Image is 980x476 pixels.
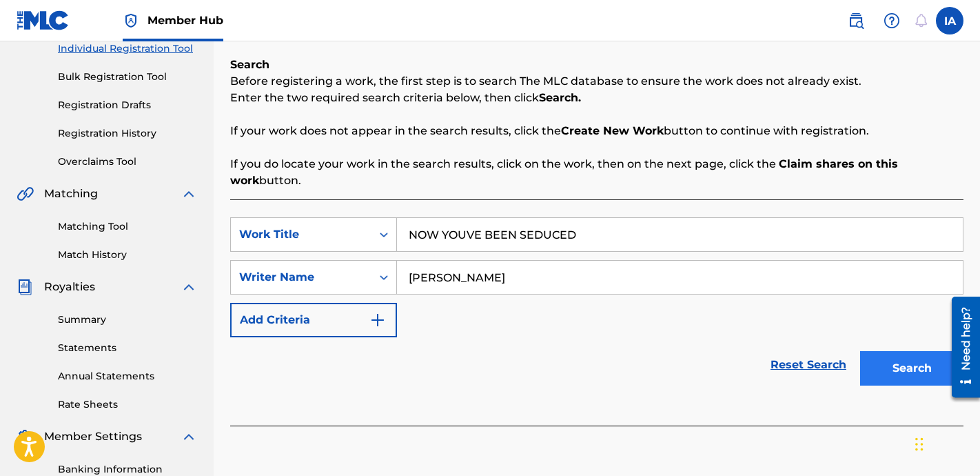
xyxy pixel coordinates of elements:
[915,424,923,465] div: Drag
[44,186,98,202] span: Matching
[58,98,197,112] a: Registration Drafts
[230,58,269,71] b: Search
[58,248,197,262] a: Match History
[230,73,963,90] p: Before registering a work, the first step is to search The MLC database to ensure the work does n...
[17,186,34,202] img: Matching
[860,351,963,386] button: Search
[230,123,963,139] p: If your work does not appear in the search results, click the button to continue with registration.
[58,219,197,234] a: Matching Tool
[58,70,197,84] a: Bulk Registration Tool
[58,313,197,327] a: Summary
[936,7,963,34] div: User Menu
[239,226,363,243] div: Work Title
[147,12,223,28] span: Member Hub
[58,155,197,169] a: Overclaims Tool
[58,341,197,355] a: Statements
[561,124,664,137] strong: Create New Work
[123,12,139,29] img: Top Rightsholder
[230,90,963,106] p: Enter the two required search criteria below, then click
[369,312,386,328] img: 9d2ae6d4665cec9f34b9.svg
[230,303,397,337] button: Add Criteria
[17,428,33,445] img: Member Settings
[58,369,197,384] a: Annual Statements
[58,126,197,141] a: Registration History
[539,91,581,104] strong: Search.
[44,428,142,445] span: Member Settings
[58,41,197,56] a: Individual Registration Tool
[58,397,197,412] a: Rate Sheets
[848,12,864,29] img: search
[17,10,70,30] img: MLC Logo
[764,350,853,380] a: Reset Search
[181,279,197,295] img: expand
[181,186,197,202] img: expand
[230,217,963,393] form: Search Form
[239,269,363,286] div: Writer Name
[941,292,980,403] iframe: Resource Center
[842,7,870,34] a: Public Search
[181,428,197,445] img: expand
[44,279,95,295] span: Royalties
[911,410,980,476] iframe: Chat Widget
[884,12,900,29] img: help
[878,7,906,34] div: Help
[17,279,33,295] img: Royalties
[914,14,928,28] div: Notifications
[230,156,963,189] p: If you do locate your work in the search results, click on the work, then on the next page, click...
